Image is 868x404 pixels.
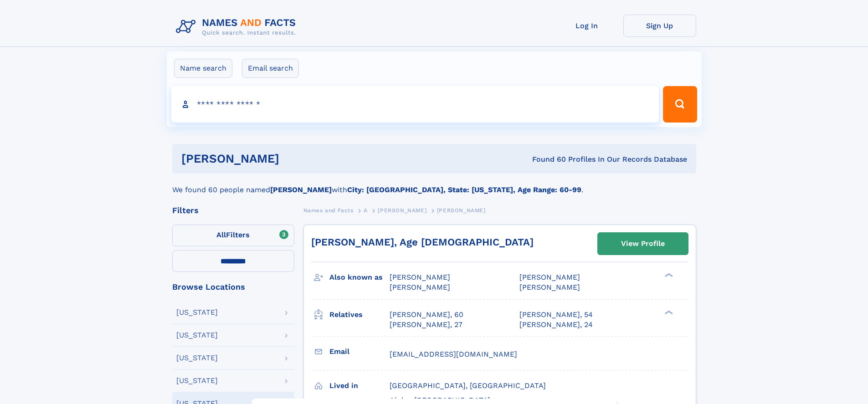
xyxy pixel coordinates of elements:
[172,206,294,215] div: Filters
[519,310,593,320] a: [PERSON_NAME], 54
[390,320,462,330] a: [PERSON_NAME], 27
[311,236,534,248] a: [PERSON_NAME], Age [DEMOGRAPHIC_DATA]
[270,185,332,194] b: [PERSON_NAME]
[437,207,486,214] span: [PERSON_NAME]
[216,230,226,239] span: All
[519,283,580,291] span: [PERSON_NAME]
[621,233,665,254] div: View Profile
[364,205,368,216] a: A
[303,205,354,216] a: Names and Facts
[329,270,390,285] h3: Also known as
[663,86,697,123] button: Search Button
[519,320,593,330] a: [PERSON_NAME], 24
[519,273,580,281] span: [PERSON_NAME]
[550,15,623,37] a: Log In
[329,344,390,359] h3: Email
[242,59,299,78] label: Email search
[172,225,294,246] label: Filters
[176,377,218,384] div: [US_STATE]
[172,174,696,195] div: We found 60 people named with .
[174,59,232,78] label: Name search
[172,283,294,291] div: Browse Locations
[176,332,218,339] div: [US_STATE]
[347,185,581,194] b: City: [GEOGRAPHIC_DATA], State: [US_STATE], Age Range: 60-99
[364,207,368,214] span: A
[378,207,426,214] span: [PERSON_NAME]
[390,310,463,320] a: [PERSON_NAME], 60
[390,350,517,358] span: [EMAIL_ADDRESS][DOMAIN_NAME]
[623,15,696,37] a: Sign Up
[181,153,406,164] h1: [PERSON_NAME]
[390,283,450,291] span: [PERSON_NAME]
[172,15,303,39] img: Logo Names and Facts
[406,154,687,164] div: Found 60 Profiles In Our Records Database
[176,354,218,362] div: [US_STATE]
[378,205,426,216] a: [PERSON_NAME]
[663,309,673,315] div: ❯
[329,307,390,322] h3: Relatives
[598,233,688,255] a: View Profile
[390,273,450,281] span: [PERSON_NAME]
[390,381,546,390] span: [GEOGRAPHIC_DATA], [GEOGRAPHIC_DATA]
[171,86,659,123] input: search input
[176,309,218,316] div: [US_STATE]
[663,272,673,278] div: ❯
[329,378,390,394] h3: Lived in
